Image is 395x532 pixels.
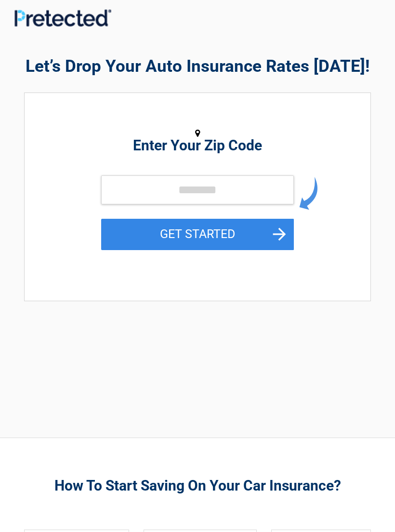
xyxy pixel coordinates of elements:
[24,55,371,78] h2: Let’s Drop Your Auto Insurance Rates [DATE]!
[299,177,317,210] img: arrow
[101,219,294,250] button: GET STARTED
[14,9,111,27] img: Main Logo
[24,476,371,495] h3: How To Start Saving On Your Car Insurance?
[29,140,366,151] h2: Enter Your Zip Code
